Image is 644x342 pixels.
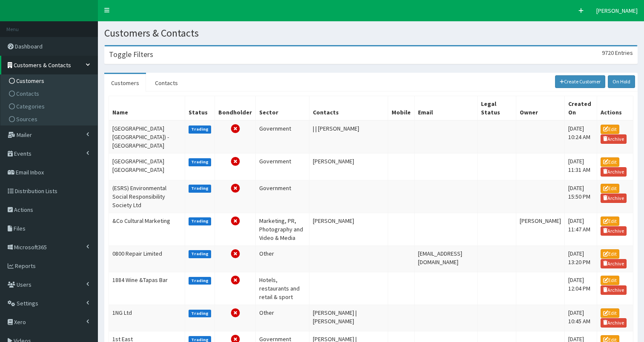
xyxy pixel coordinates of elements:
[14,206,33,214] span: Actions
[189,217,212,225] label: Trading
[477,96,516,121] th: Legal Status
[601,249,619,259] a: Edit
[109,245,185,272] td: 0800 Repair Limited
[564,154,597,180] td: [DATE] 11:31 AM
[3,74,97,87] a: Customers
[601,226,627,236] a: Archive
[601,285,627,295] a: Archive
[185,96,215,121] th: Status
[104,74,146,92] a: Customers
[415,96,478,121] th: Email
[3,87,97,100] a: Contacts
[597,96,633,121] th: Actions
[256,213,309,245] td: Marketing, PR, Photography and Video & Media
[17,131,32,139] span: Mailer
[516,213,564,245] td: [PERSON_NAME]
[256,305,309,331] td: Other
[189,125,212,133] label: Trading
[309,96,388,121] th: Contacts
[256,120,309,154] td: Government
[16,115,37,123] span: Sources
[109,154,185,180] td: [GEOGRAPHIC_DATA] [GEOGRAPHIC_DATA]
[17,299,38,307] span: Settings
[601,125,619,134] a: Edit
[14,243,47,251] span: Microsoft365
[601,194,627,203] a: Archive
[109,96,185,121] th: Name
[601,167,627,177] a: Archive
[14,150,31,157] span: Events
[601,217,619,226] a: Edit
[14,225,26,232] span: Files
[564,120,597,154] td: [DATE] 10:24 AM
[564,213,597,245] td: [DATE] 11:47 AM
[189,310,212,317] label: Trading
[564,96,597,121] th: Created On
[256,245,309,272] td: Other
[15,43,43,50] span: Dashboard
[415,245,478,272] td: [EMAIL_ADDRESS][DOMAIN_NAME]
[309,154,388,180] td: [PERSON_NAME]
[601,157,619,167] a: Edit
[601,259,627,268] a: Archive
[516,96,564,121] th: Owner
[555,75,606,88] a: Create Customer
[109,213,185,245] td: &Co Cultural Marketing
[602,49,614,57] span: 9720
[109,180,185,213] td: (ESRS) Environmental Social Responsibility Society Ltd
[15,262,36,270] span: Reports
[17,281,31,288] span: Users
[256,272,309,305] td: Hotels, restaurants and retail & sport
[388,96,415,121] th: Mobile
[601,134,627,144] a: Archive
[189,277,212,285] label: Trading
[16,103,45,110] span: Categories
[564,272,597,305] td: [DATE] 12:04 PM
[16,77,44,85] span: Customers
[189,158,212,166] label: Trading
[256,180,309,213] td: Government
[564,180,597,213] td: [DATE] 15:50 PM
[16,90,39,97] span: Contacts
[109,305,185,331] td: 1NG Ltd
[15,187,57,195] span: Distribution Lists
[601,308,619,318] a: Edit
[564,245,597,272] td: [DATE] 13:20 PM
[109,272,185,305] td: 1884 Wine &Tapas Bar
[104,28,638,39] h1: Customers & Contacts
[148,74,185,92] a: Contacts
[601,184,619,193] a: Edit
[564,305,597,331] td: [DATE] 10:45 AM
[16,168,44,176] span: Email Inbox
[109,51,153,58] h3: Toggle Filters
[215,96,256,121] th: Bondholder
[14,318,26,326] span: Xero
[309,120,388,154] td: | | [PERSON_NAME]
[3,113,97,125] a: Sources
[189,185,212,192] label: Trading
[309,213,388,245] td: [PERSON_NAME]
[608,75,635,88] a: On Hold
[256,154,309,180] td: Government
[309,305,388,331] td: [PERSON_NAME] | [PERSON_NAME]
[596,7,638,14] span: [PERSON_NAME]
[14,61,71,69] span: Customers & Contacts
[109,120,185,154] td: [GEOGRAPHIC_DATA] [GEOGRAPHIC_DATA]) - [GEOGRAPHIC_DATA]
[189,250,212,258] label: Trading
[601,318,627,328] a: Archive
[615,49,633,57] span: Entries
[3,100,97,113] a: Categories
[601,276,619,285] a: Edit
[256,96,309,121] th: Sector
